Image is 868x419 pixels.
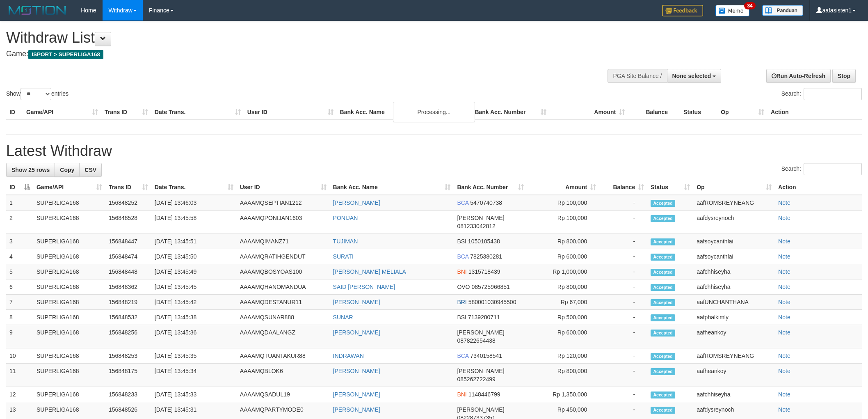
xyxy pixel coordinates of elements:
td: - [599,211,647,234]
td: aafchhiseyha [693,264,775,279]
span: Copy 7825380281 to clipboard [470,253,502,260]
td: 156848233 [105,387,151,402]
span: Accepted [651,368,675,375]
a: [PERSON_NAME] [333,406,380,413]
h1: Latest Withdraw [6,143,862,159]
td: AAAAMQDAALANGZ [237,325,330,348]
td: AAAAMQPONIJAN1603 [237,211,330,234]
td: - [599,387,647,402]
th: ID: activate to sort column descending [6,180,33,195]
td: 9 [6,325,33,348]
td: SUPERLIGA168 [33,325,105,348]
a: [PERSON_NAME] [333,199,380,206]
span: Show 25 rows [11,167,50,173]
span: Copy 087822654438 to clipboard [457,337,495,344]
th: Balance [628,105,680,120]
select: Showentries [21,88,51,100]
span: Copy 1148446799 to clipboard [468,391,500,398]
span: Accepted [651,392,675,398]
label: Show entries [6,88,69,100]
span: Accepted [651,254,675,261]
td: aafsoycanthlai [693,249,775,264]
label: Search: [781,88,862,100]
td: 10 [6,348,33,364]
span: Copy 085725966851 to clipboard [471,284,509,290]
label: Search: [781,163,862,175]
button: None selected [667,69,722,83]
span: Copy 1050105438 to clipboard [468,238,500,245]
span: Accepted [651,200,675,207]
th: Date Trans.: activate to sort column ascending [151,180,237,195]
td: 12 [6,387,33,402]
th: Bank Acc. Name [337,105,472,120]
td: [DATE] 13:45:49 [151,264,237,279]
td: 156848252 [105,195,151,211]
td: AAAAMQHANOMANDUA [237,279,330,295]
a: PONIJAN [333,215,358,221]
img: MOTION_logo.png [6,4,69,16]
span: Accepted [651,238,675,245]
td: SUPERLIGA168 [33,195,105,211]
span: Copy 1315718439 to clipboard [468,268,500,275]
span: Accepted [651,215,675,222]
td: [DATE] 13:45:51 [151,234,237,249]
a: Note [778,314,790,321]
td: Rp 100,000 [527,211,599,234]
th: Trans ID: activate to sort column ascending [105,180,151,195]
th: Amount: activate to sort column ascending [527,180,599,195]
td: - [599,234,647,249]
td: Rp 100,000 [527,195,599,211]
td: [DATE] 13:45:35 [151,348,237,364]
a: Note [778,391,790,398]
span: Copy 081233042812 to clipboard [457,223,495,229]
a: Note [778,329,790,336]
td: SUPERLIGA168 [33,264,105,279]
td: - [599,195,647,211]
span: BSI [457,314,466,321]
a: SUNAR [333,314,353,321]
div: PGA Site Balance / [608,69,667,83]
td: Rp 600,000 [527,249,599,264]
td: [DATE] 13:45:58 [151,211,237,234]
th: User ID [244,105,337,120]
td: [DATE] 13:45:36 [151,325,237,348]
th: Game/API: activate to sort column ascending [33,180,105,195]
input: Search: [804,88,862,100]
span: Accepted [651,299,675,306]
td: AAAAMQIMANZ71 [237,234,330,249]
a: Run Auto-Refresh [766,69,831,83]
span: 34 [744,2,755,9]
th: Bank Acc. Number [471,105,550,120]
td: 2 [6,211,33,234]
span: Copy [60,167,74,173]
td: 5 [6,264,33,279]
td: - [599,364,647,387]
th: Status: activate to sort column ascending [647,180,693,195]
span: BNI [457,268,466,275]
a: [PERSON_NAME] [333,391,380,398]
td: AAAAMQSADUL19 [237,387,330,402]
div: Processing... [393,102,475,122]
a: Note [778,406,790,413]
td: AAAAMQBOSYOAS100 [237,264,330,279]
td: Rp 1,350,000 [527,387,599,402]
td: AAAAMQDESTANUR11 [237,295,330,310]
td: 156848528 [105,211,151,234]
td: Rp 600,000 [527,325,599,348]
span: Copy 085262722499 to clipboard [457,376,495,382]
a: Note [778,199,790,206]
a: Note [778,368,790,374]
a: Stop [832,69,856,83]
span: Accepted [651,407,675,414]
span: OVO [457,284,470,290]
a: Note [778,238,790,245]
span: None selected [672,73,711,79]
th: Status [680,105,717,120]
span: BNI [457,391,466,398]
td: - [599,325,647,348]
a: Note [778,353,790,359]
td: SUPERLIGA168 [33,295,105,310]
td: 6 [6,279,33,295]
td: AAAAMQBLOK6 [237,364,330,387]
td: [DATE] 13:45:38 [151,310,237,325]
